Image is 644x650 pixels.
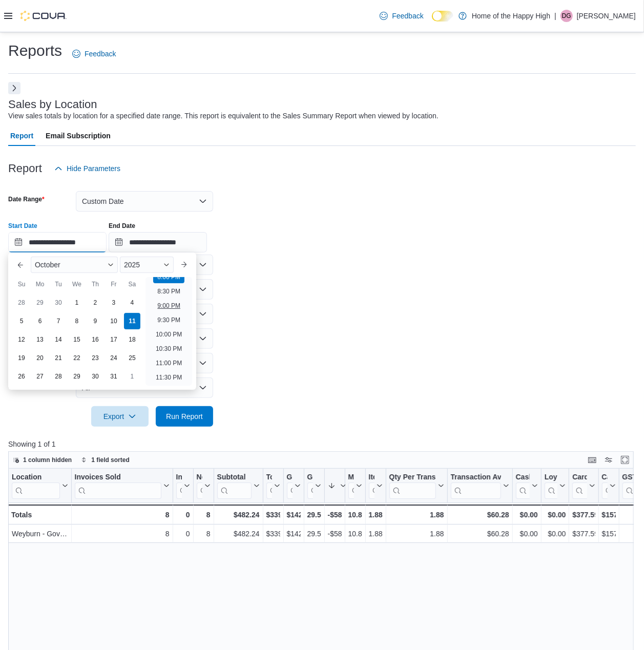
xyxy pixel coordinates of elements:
[124,261,140,269] span: 2025
[389,509,444,521] div: 1.88
[602,473,608,483] div: Cash
[554,10,556,22] p: |
[12,257,29,273] button: Previous Month
[199,285,207,293] button: Open list of options
[75,509,170,521] div: 8
[369,509,383,521] div: 1.88
[348,509,362,521] div: 10.87%
[75,473,161,483] div: Invoices Sold
[124,276,140,292] div: Sa
[8,439,640,449] p: Showing 1 of 1
[120,257,174,273] div: Button. Open the year selector. 2025 is currently selected.
[153,300,184,312] li: 9:00 PM
[266,473,272,483] div: Total Cost
[12,473,60,499] div: Location
[109,222,135,230] label: End Date
[432,22,432,22] span: Dark Mode
[197,473,202,483] div: Net Sold
[12,473,68,499] button: Location
[13,313,30,329] div: day-5
[389,473,436,483] div: Qty Per Transaction
[106,313,122,329] div: day-10
[106,368,122,385] div: day-31
[392,11,423,21] span: Feedback
[153,314,184,326] li: 9:30 PM
[572,473,587,499] div: Card Payment
[389,473,436,499] div: Qty Per Transaction
[109,232,207,253] input: Press the down key to open a popover containing a calendar.
[451,528,509,540] div: $60.28
[10,125,33,146] span: Report
[577,10,636,22] p: [PERSON_NAME]
[69,276,85,292] div: We
[545,473,558,499] div: Loyalty Redemptions
[153,285,184,298] li: 8:30 PM
[176,473,182,483] div: Invoices Ref
[8,232,107,253] input: Press the down key to enter a popover containing a calendar. Press the escape key to close the po...
[562,10,571,22] span: DG
[545,509,566,521] div: $0.00
[124,295,140,311] div: day-4
[307,473,321,499] button: Gross Margin
[197,509,211,521] div: 8
[75,473,170,499] button: Invoices Sold
[451,509,509,521] div: $60.28
[516,528,538,540] div: $0.00
[50,295,67,311] div: day-30
[217,509,260,521] div: $482.24
[266,473,280,499] button: Total Cost
[602,509,616,521] div: $157.70
[35,261,60,269] span: October
[572,473,587,483] div: Card Payment
[87,350,103,366] div: day-23
[97,406,142,427] span: Export
[389,473,444,499] button: Qty Per Transaction
[32,350,48,366] div: day-20
[50,350,67,366] div: day-21
[32,368,48,385] div: day-27
[197,528,211,540] div: 8
[376,6,427,26] a: Feedback
[432,11,453,22] input: Dark Mode
[32,276,48,292] div: Mo
[69,350,85,366] div: day-22
[13,331,30,348] div: day-12
[76,191,213,212] button: Custom Date
[91,456,130,464] span: 1 field sorted
[516,473,530,483] div: Cashback
[348,473,362,499] button: Markdown Percent
[146,277,192,386] ul: Time
[369,473,375,483] div: Items Per Transaction
[87,368,103,385] div: day-30
[328,509,342,521] div: -$58.79
[156,406,213,427] button: Run Report
[106,276,122,292] div: Fr
[32,313,48,329] div: day-6
[69,295,85,311] div: day-1
[23,456,72,464] span: 1 column hidden
[560,10,573,22] div: Deena Gaudreau
[87,331,103,348] div: day-16
[8,162,42,175] h3: Report
[603,454,615,466] button: Display options
[124,313,140,329] div: day-11
[451,473,501,499] div: Transaction Average
[106,295,122,311] div: day-3
[545,473,566,499] button: Loyalty Redemptions
[572,509,595,521] div: $377.59
[31,257,118,273] div: Button. Open the month selector. October is currently selected.
[348,473,354,499] div: Markdown Percent
[287,473,301,499] button: Gross Profit
[166,411,203,422] span: Run Report
[266,473,272,499] div: Total Cost
[69,368,85,385] div: day-29
[87,313,103,329] div: day-9
[12,473,60,483] div: Location
[328,528,342,540] div: -$58.79
[152,343,186,355] li: 10:30 PM
[199,310,207,318] button: Open list of options
[199,261,207,269] button: Open list of options
[68,44,120,64] a: Feedback
[572,528,595,540] div: $377.59
[8,111,439,121] div: View sales totals by location for a specified date range. This report is equivalent to the Sales ...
